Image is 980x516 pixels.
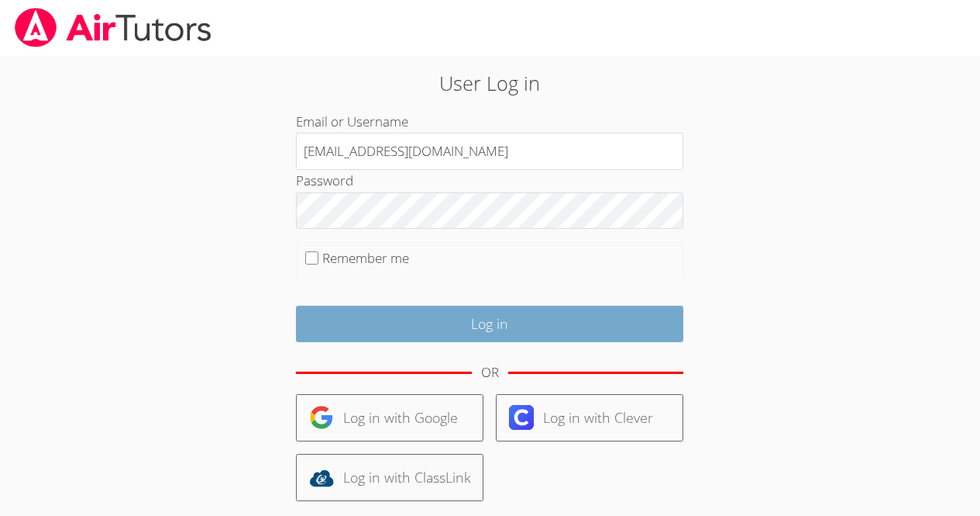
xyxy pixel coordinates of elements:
a: Log in with Clever [496,394,683,442]
img: clever-logo-6eab21bc6e7a338710f1a6ff85c0baf02591cd810cc4098c63d3a4b26e2feb20.svg [509,405,534,430]
a: Log in with ClassLink [296,454,483,501]
img: google-logo-50288ca7cdecda66e5e0955fdab243c47b7ad437acaf1139b6f446037453330a.svg [309,405,334,430]
input: Log in [296,306,683,342]
a: Log in with Google [296,394,483,442]
img: airtutors_banner-c4298cdbf04f3fff15de1276eac7730deb9818008684d7c2e4769d2f7ddbe033.png [13,8,213,47]
label: Remember me [322,249,409,267]
img: classlink-logo-d6bb404cc1216ec64c9a2012d9dc4662098be43eaf13dc465df04b49fa7ab582.svg [309,466,334,490]
label: Password [296,171,353,189]
label: Email or Username [296,113,408,130]
h2: User Log in [225,68,755,98]
div: OR [481,362,499,384]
